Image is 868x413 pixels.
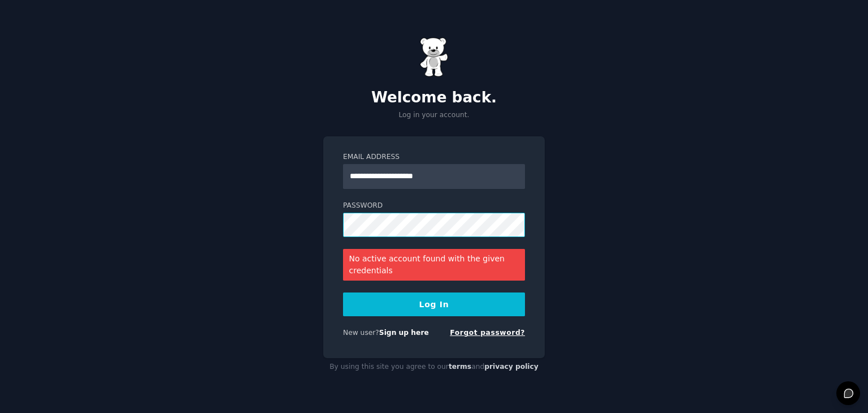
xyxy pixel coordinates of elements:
h2: Welcome back. [323,89,545,107]
a: privacy policy [484,363,539,371]
button: Log In [343,292,525,316]
div: No active account found with the given credentials [343,249,525,281]
div: By using this site you agree to our and [323,358,545,376]
p: Log in your account. [323,110,545,121]
label: Email Address [343,152,525,162]
span: New user? [343,329,379,337]
a: terms [449,363,471,371]
a: Forgot password? [450,329,525,337]
label: Password [343,201,525,211]
a: Sign up here [379,329,429,337]
img: Gummy Bear [420,37,448,77]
